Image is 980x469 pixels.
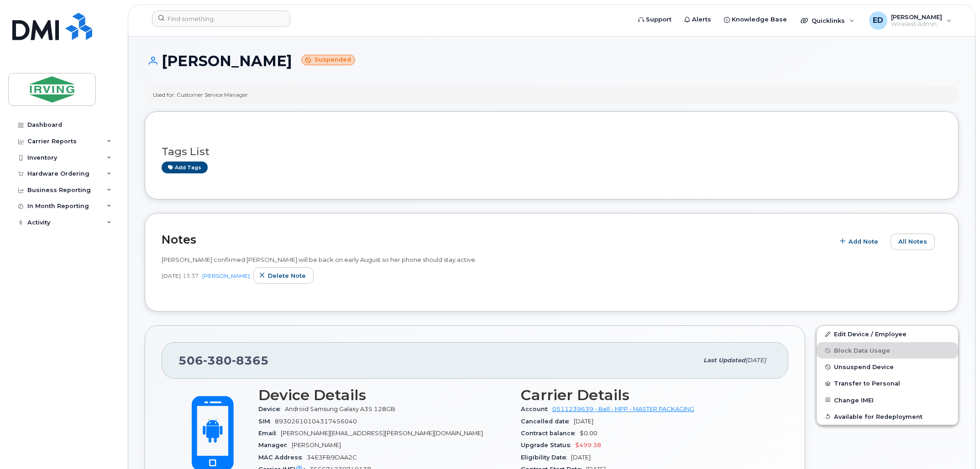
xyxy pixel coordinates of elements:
[162,272,181,280] span: [DATE]
[703,357,745,364] span: Last updated
[891,234,935,250] button: All Notes
[571,454,591,461] span: [DATE]
[285,406,395,412] span: Android Samsung Galaxy A35 128GB
[817,342,958,359] button: Block Data Usage
[521,406,552,412] span: Account
[162,162,208,173] a: Add tags
[258,442,292,448] span: Manager
[817,359,958,375] button: Unsuspend Device
[258,387,510,403] h3: Device Details
[575,442,601,448] span: $499.38
[292,442,341,448] span: [PERSON_NAME]
[145,53,959,69] h1: [PERSON_NAME]
[281,430,483,437] span: [PERSON_NAME][EMAIL_ADDRESS][PERSON_NAME][DOMAIN_NAME]
[834,413,922,420] span: Available for Redeployment
[258,406,285,412] span: Device
[178,354,269,367] span: 506
[580,430,597,437] span: $0.00
[817,375,958,391] button: Transfer to Personal
[552,406,694,412] a: 0511239639 - Bell - MPP - MASTER PACKAGING
[521,454,571,461] span: Eligibility Date
[153,91,248,99] div: Used for: Customer Service Manager
[745,357,766,364] span: [DATE]
[268,271,306,280] span: Delete note
[258,418,275,425] span: SIM
[162,256,477,263] span: [PERSON_NAME] confirmed [PERSON_NAME] will be back on early August so her phone should stay active.
[521,442,575,448] span: Upgrade Status
[275,418,357,425] span: 89302610104317456040
[202,272,250,279] a: [PERSON_NAME]
[258,430,281,437] span: Email
[203,354,232,367] span: 380
[574,418,593,425] span: [DATE]
[834,364,894,370] span: Unsuspend Device
[817,326,958,342] a: Edit Device / Employee
[258,454,307,461] span: MAC Address
[232,354,269,367] span: 8365
[521,418,574,425] span: Cancelled date
[162,146,942,157] h3: Tags List
[301,55,355,65] small: Suspended
[834,234,886,250] button: Add Note
[849,237,878,246] span: Add Note
[817,392,958,408] button: Change IMEI
[307,454,357,461] span: 34E3FB9DAA2C
[162,233,829,246] h2: Notes
[183,272,199,280] span: 13:37
[817,408,958,425] button: Available for Redeployment
[521,430,580,437] span: Contract balance
[898,237,927,246] span: All Notes
[253,267,314,284] button: Delete note
[521,387,772,403] h3: Carrier Details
